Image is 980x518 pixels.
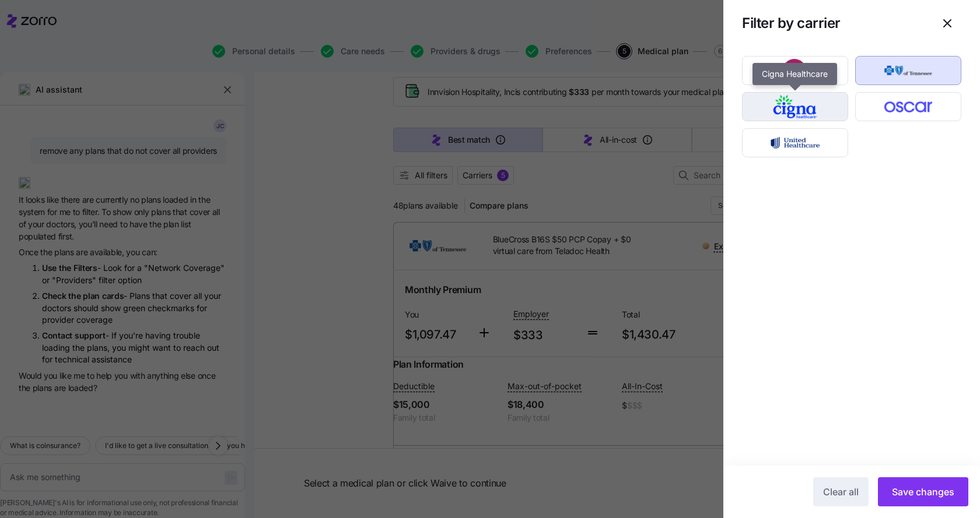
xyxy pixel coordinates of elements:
[866,59,951,82] img: BlueCross BlueShield of Tennessee
[823,485,859,499] span: Clear all
[742,14,924,32] h1: Filter by carrier
[892,485,954,499] span: Save changes
[813,477,869,506] button: Clear all
[752,59,838,82] img: Ambetter
[752,131,838,154] img: UnitedHealthcare
[878,477,968,506] button: Save changes
[866,95,951,118] img: Oscar
[752,95,838,118] img: Cigna Healthcare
